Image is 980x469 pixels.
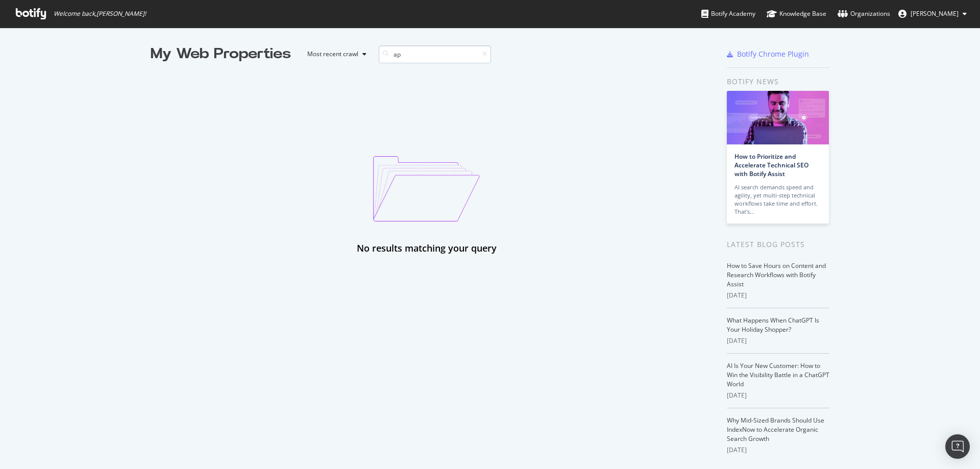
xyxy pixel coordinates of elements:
[767,9,826,19] div: Knowledge Base
[307,51,358,57] div: Most recent crawl
[911,9,959,18] span: Jacob Trengove
[734,183,821,216] div: AI search demands speed and agility, yet multi-step technical workflows take time and effort. Tha...
[838,9,890,19] div: Organizations
[701,9,755,19] div: Botify Academy
[727,446,829,455] div: [DATE]
[379,45,491,63] input: Search
[299,46,371,62] button: Most recent crawl
[373,156,480,221] img: emptyProjectImage
[890,6,975,22] button: [PERSON_NAME]
[54,10,146,18] span: Welcome back, [PERSON_NAME] !
[734,152,808,178] a: How to Prioritize and Accelerate Technical SEO with Botify Assist
[727,49,809,59] a: Botify Chrome Plugin
[727,239,829,250] div: Latest Blog Posts
[945,434,970,459] div: Open Intercom Messenger
[357,242,497,255] div: No results matching your query
[727,291,829,300] div: [DATE]
[727,76,829,87] div: Botify news
[727,391,829,400] div: [DATE]
[727,416,824,443] a: Why Mid-Sized Brands Should Use IndexNow to Accelerate Organic Search Growth
[727,91,829,144] img: How to Prioritize and Accelerate Technical SEO with Botify Assist
[727,361,829,388] a: AI Is Your New Customer: How to Win the Visibility Battle in a ChatGPT World
[727,261,826,288] a: How to Save Hours on Content and Research Workflows with Botify Assist
[727,316,819,334] a: What Happens When ChatGPT Is Your Holiday Shopper?
[727,336,829,345] div: [DATE]
[737,49,809,59] div: Botify Chrome Plugin
[151,44,291,64] div: My Web Properties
